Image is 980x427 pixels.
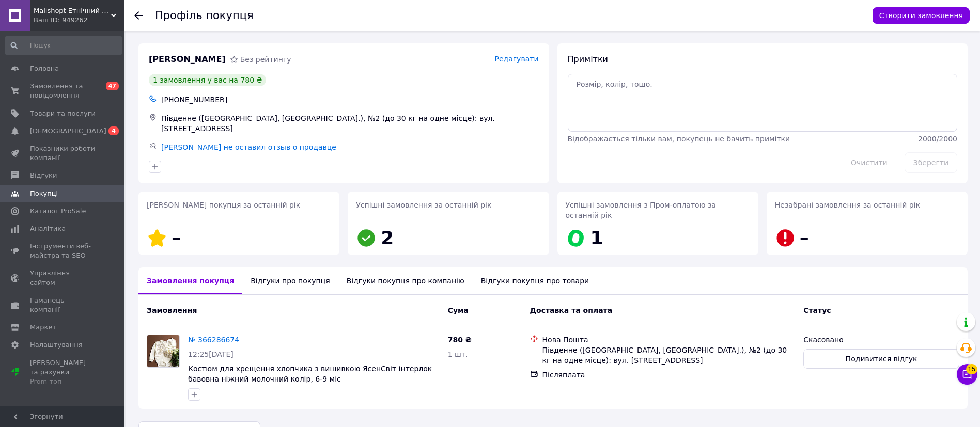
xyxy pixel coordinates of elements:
span: 2000 / 2000 [918,135,957,143]
span: Примітки [568,54,608,64]
a: № 366286674 [188,336,239,344]
span: Маркет [30,323,56,332]
div: Відгуки покупця про товари [473,267,597,294]
span: Відгуки [30,171,57,180]
div: Відгуки покупця про компанію [338,267,473,294]
span: Замовлення та повідомлення [30,82,96,100]
span: Редагувати [494,55,538,63]
div: Південне ([GEOGRAPHIC_DATA], [GEOGRAPHIC_DATA].), №2 (до 30 кг на одне місце): вул. [STREET_ADDRESS] [159,111,541,136]
span: Доставка та оплата [530,306,613,314]
div: Південне ([GEOGRAPHIC_DATA], [GEOGRAPHIC_DATA].), №2 (до 30 кг на одне місце): вул. [STREET_ADDRESS] [542,345,796,366]
div: 1 замовлення у вас на 780 ₴ [149,74,266,86]
button: Чат з покупцем15 [957,364,977,385]
div: Післяплата [542,370,796,380]
span: Показники роботи компанії [30,144,96,163]
span: 4 [108,126,119,135]
span: Подивитися відгук [846,354,917,364]
span: – [172,227,181,248]
span: [DEMOGRAPHIC_DATA] [30,126,106,136]
span: Успішні замовлення за останній рік [356,201,491,209]
div: Повернутися назад [134,10,143,21]
span: Malishopt Етнічний одяг та головні убори, все для хрещення [34,6,111,15]
div: [PHONE_NUMBER] [159,92,541,107]
span: [PERSON_NAME] та рахунки [30,358,96,387]
div: Ваш ID: 949262 [34,15,124,25]
span: Гаманець компанії [30,296,96,314]
button: Створити замовлення [873,7,970,24]
span: Відображається тільки вам, покупець не бачить примітки [568,135,790,143]
span: Управління сайтом [30,268,96,287]
div: Prom топ [30,377,96,386]
div: Скасовано [803,335,959,345]
span: 1 шт. [448,350,468,358]
a: [PERSON_NAME] не оставил отзыв о продавце [161,143,336,151]
span: Каталог ProSale [30,207,86,216]
span: 2 [381,227,394,248]
span: Аналітика [30,224,66,233]
span: 15 [966,364,977,374]
a: Фото товару [147,335,180,368]
span: Успішні замовлення з Пром-оплатою за останній рік [566,201,716,219]
span: Головна [30,64,59,73]
div: Замовлення покупця [138,267,242,294]
span: Статус [803,306,831,314]
button: Подивитися відгук [803,349,959,369]
span: Інструменти веб-майстра та SEO [30,242,96,260]
span: Покупці [30,189,58,198]
h1: Профіль покупця [155,9,254,22]
span: 12:25[DATE] [188,350,234,358]
span: Cума [448,306,469,314]
a: Костюм для хрещення хлопчика з вишивкою ЯсенСвіт інтерлок бавовна ніжний молочний колір, 6-9 міс [188,365,432,383]
span: 1 [590,227,603,248]
span: [PERSON_NAME] покупця за останній рік [147,201,300,209]
div: Відгуки про покупця [242,267,338,294]
span: 47 [106,82,119,90]
span: Без рейтингу [240,55,291,64]
span: Товари та послуги [30,109,96,118]
span: Замовлення [147,306,197,314]
span: Налаштування [30,340,83,350]
span: Незабрані замовлення за останній рік [775,201,920,209]
span: – [800,227,809,248]
span: [PERSON_NAME] [149,54,226,66]
input: Пошук [5,36,122,55]
div: Нова Пошта [542,335,796,345]
span: 780 ₴ [448,336,472,344]
img: Фото товару [147,335,179,367]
